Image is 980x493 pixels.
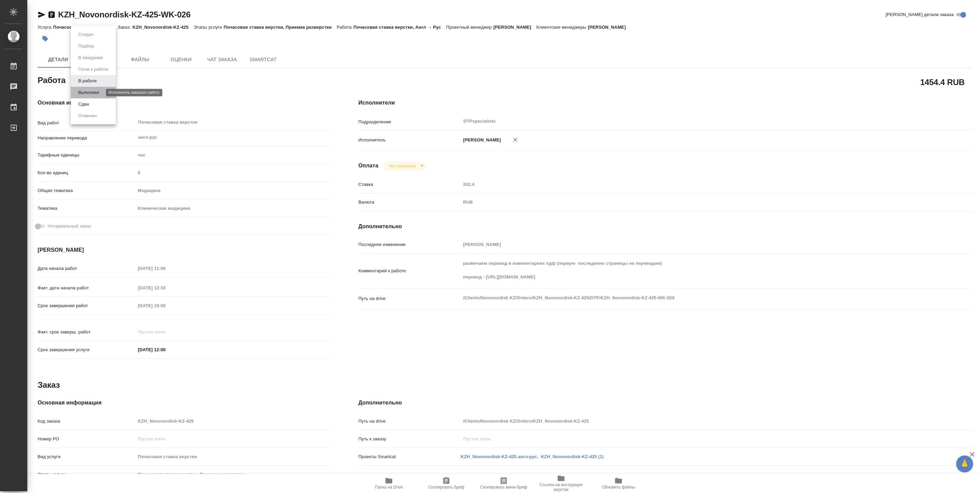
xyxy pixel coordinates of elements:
button: Готов к работе [76,66,110,73]
button: Выполнен [76,89,101,96]
button: Подбор [76,42,96,50]
button: В работе [76,77,99,85]
button: Отменен [76,112,99,120]
button: Создан [76,31,95,38]
button: В ожидании [76,54,105,61]
button: Сдан [76,100,91,108]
